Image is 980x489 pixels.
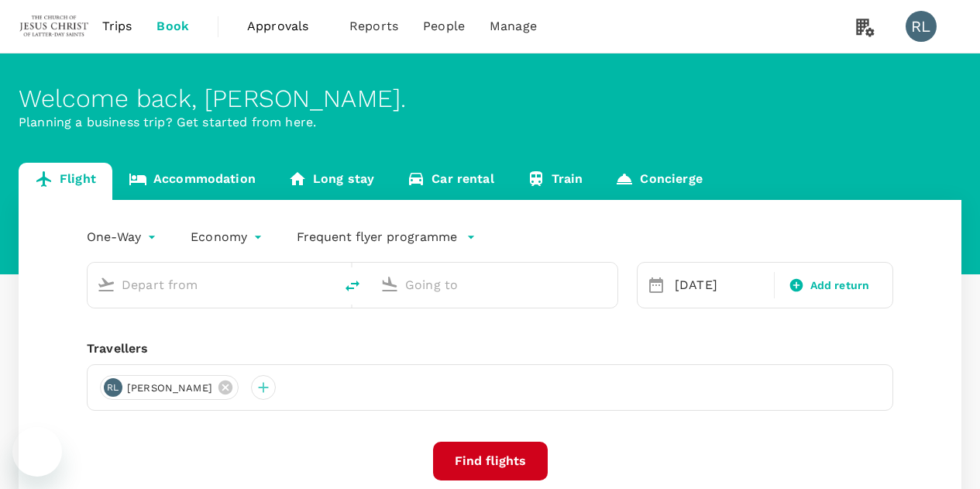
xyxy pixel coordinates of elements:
[156,17,189,36] span: Book
[19,9,90,43] img: The Malaysian Church of Jesus Christ of Latter-day Saints
[247,17,325,36] span: Approvals
[122,273,301,297] input: Depart from
[104,378,122,397] div: RL
[112,163,272,200] a: Accommodation
[297,228,476,246] button: Frequent flyer programme
[607,283,610,286] button: Open
[390,163,511,200] a: Car rental
[349,17,398,36] span: Reports
[19,113,961,132] p: Planning a business trip? Get started from here.
[906,11,937,42] div: RL
[272,163,390,200] a: Long stay
[297,228,457,246] p: Frequent flyer programme
[423,17,465,36] span: People
[19,163,112,200] a: Flight
[810,277,870,294] span: Add return
[191,225,266,250] div: Economy
[87,339,893,358] div: Travellers
[599,163,718,200] a: Concierge
[405,273,585,297] input: Going to
[490,17,537,36] span: Manage
[100,375,239,400] div: RL[PERSON_NAME]
[334,267,371,305] button: delete
[511,163,600,200] a: Train
[669,270,771,301] div: [DATE]
[87,225,160,250] div: One-Way
[118,381,222,396] span: [PERSON_NAME]
[12,427,62,477] iframe: Button to launch messaging window
[323,283,326,286] button: Open
[102,17,132,36] span: Trips
[433,442,548,480] button: Find flights
[19,84,961,113] div: Welcome back , [PERSON_NAME] .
